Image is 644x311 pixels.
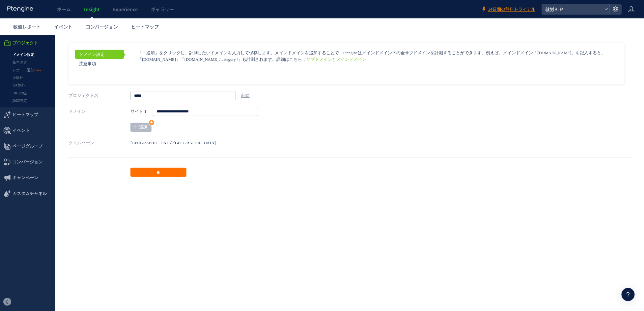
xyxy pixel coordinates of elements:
span: コンバージョン [86,23,118,30]
strong: サイト 1 [130,72,146,81]
a: 注意事項 [75,24,124,33]
span: カスタムチャネル [13,151,47,167]
span: Insight [84,6,100,12]
span: ギャラリー [151,6,174,12]
span: ヒートマップ [131,23,159,30]
span: イベント [54,23,72,30]
a: 削除 [241,59,250,63]
label: ドメイン [69,72,130,81]
span: 14日間の無料トライアル [488,6,535,12]
span: ページグループ [13,104,42,119]
span: プロジェクト [13,0,38,16]
a: サブドメインとメインドメイン [307,22,367,27]
p: 「＋追加」をクリックし、計測したいドメインを入力して保存します。メインドメインを追加することで、Ptengineはメインドメイン下の全サブドメインを計測することができます。例えば、メインドメイン... [138,15,606,28]
label: タイムゾーン [69,104,130,113]
span: [GEOGRAPHIC_DATA]/[GEOGRAPHIC_DATA] [130,106,216,110]
span: 就労BLP [543,4,602,14]
label: プロジェクト名 [69,56,130,65]
a: ドメイン設定 [75,15,124,24]
span: 数値レポート [13,23,41,30]
span: ホーム [57,6,71,12]
span: コンバージョン [13,119,42,135]
span: イベント [13,88,30,104]
span: ヒートマップ [13,72,38,88]
a: 14日間の無料トライアル [481,6,535,12]
span: キャンペーン [13,135,38,151]
a: 追加 [130,88,152,97]
span: Experience [113,6,138,12]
